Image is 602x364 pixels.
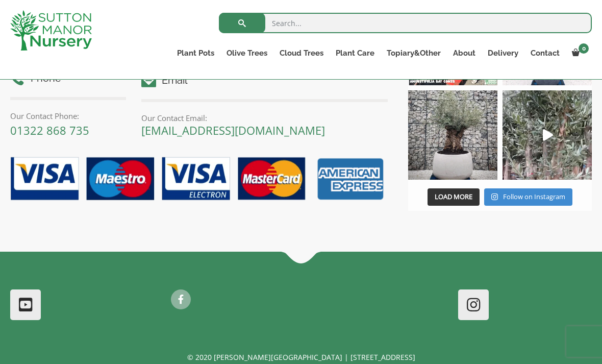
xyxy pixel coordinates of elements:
[435,192,472,201] span: Load More
[330,46,381,60] a: Plant Care
[524,46,566,60] a: Contact
[503,192,565,201] span: Follow on Instagram
[141,72,388,88] h4: Email
[428,188,480,206] button: Load More
[503,90,592,180] img: New arrivals Monday morning of beautiful olive trees 🤩🤩 The weather is beautiful this summer, gre...
[10,10,92,51] img: logo
[273,46,330,60] a: Cloud Trees
[10,123,89,138] a: 01322 868 735
[408,90,497,180] img: Check out this beauty we potted at our nursery today ❤️‍🔥 A huge, ancient gnarled Olive tree plan...
[219,13,592,33] input: Search...
[10,110,126,122] p: Our Contact Phone:
[491,193,498,201] svg: Instagram
[579,43,589,54] span: 0
[10,351,592,363] p: © 2020 [PERSON_NAME][GEOGRAPHIC_DATA] | [STREET_ADDRESS]
[484,188,572,206] a: Instagram Follow on Instagram
[171,46,220,60] a: Plant Pots
[3,151,388,207] img: payment-options.png
[220,46,273,60] a: Olive Trees
[141,123,325,138] a: [EMAIL_ADDRESS][DOMAIN_NAME]
[141,112,388,124] p: Our Contact Email:
[447,46,482,60] a: About
[503,90,592,180] a: Play
[482,46,524,60] a: Delivery
[566,46,592,60] a: 0
[381,46,447,60] a: Topiary&Other
[543,129,553,141] svg: Play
